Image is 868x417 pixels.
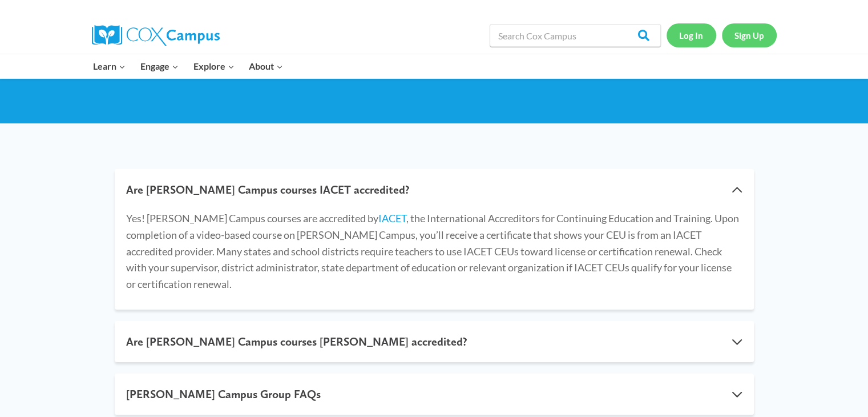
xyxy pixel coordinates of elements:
[241,54,290,78] button: Child menu of About
[667,23,777,47] nav: Secondary Navigation
[115,321,754,362] button: Are [PERSON_NAME] Campus courses [PERSON_NAME] accredited?
[378,212,406,224] a: IACET
[115,374,754,415] button: [PERSON_NAME] Campus Group FAQs
[490,24,661,47] input: Search Cox Campus
[126,210,742,292] p: Yes! [PERSON_NAME] Campus courses are accredited by , the International Accreditors for Continuin...
[186,54,242,78] button: Child menu of Explore
[86,54,290,78] nav: Primary Navigation
[92,25,220,46] img: Cox Campus
[86,54,134,78] button: Child menu of Learn
[722,23,777,47] a: Sign Up
[115,169,754,210] button: Are [PERSON_NAME] Campus courses IACET accredited?
[667,23,716,47] a: Log In
[133,54,186,78] button: Child menu of Engage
